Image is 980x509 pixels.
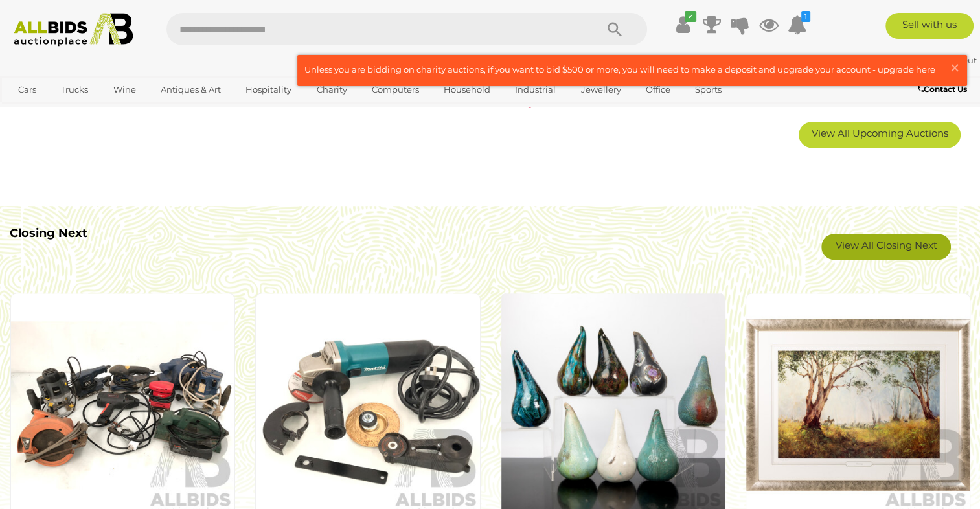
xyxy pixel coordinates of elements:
b: Closing Next [10,226,87,240]
a: Jewellery [573,79,630,100]
span: × [949,55,961,80]
a: Computers [363,79,427,100]
a: Sports [687,79,730,100]
a: Office [637,79,679,100]
a: [GEOGRAPHIC_DATA] [10,100,119,122]
a: Sell with us [885,13,974,39]
img: Allbids.com.au [7,13,139,47]
a: Trucks [52,79,97,100]
i: ✔ [685,11,696,22]
span: View All Upcoming Auctions [812,127,948,139]
i: 1 [801,11,810,22]
a: 1 [788,13,807,36]
a: Household [435,79,499,100]
a: ✔ [674,13,693,36]
a: Wine [105,79,144,100]
span: Closing now - Sale ends in: 2h 33m 4s [501,98,657,108]
a: View All Closing Next [821,234,951,260]
a: Hospitality [237,79,300,100]
a: Charity [308,79,355,100]
a: View All Upcoming Auctions [799,122,961,148]
button: Search [582,13,647,45]
a: Contact Us [918,82,970,96]
a: Industrial [507,79,564,100]
a: Cars [10,79,45,100]
a: Antiques & Art [152,79,229,100]
b: Contact Us [918,84,967,94]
